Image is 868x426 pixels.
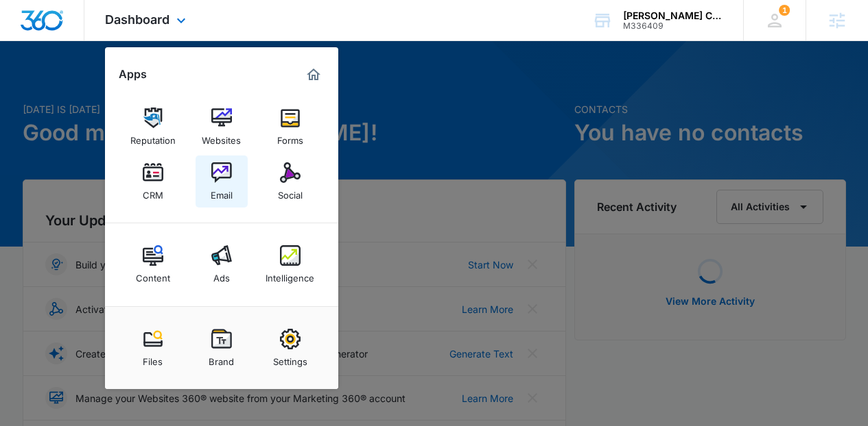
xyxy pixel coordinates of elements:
[136,266,170,284] div: Content
[779,5,790,16] span: 1
[196,322,248,374] a: Brand
[127,155,179,208] a: CRM
[119,68,147,81] h2: Apps
[623,21,723,31] div: account id
[196,101,248,153] a: Websites
[127,238,179,290] a: Content
[196,155,248,208] a: Email
[209,349,234,367] div: Brand
[278,183,303,201] div: Social
[196,238,248,290] a: Ads
[779,5,790,16] div: notifications count
[130,128,176,146] div: Reputation
[277,128,303,146] div: Forms
[264,322,316,374] a: Settings
[264,101,316,153] a: Forms
[266,266,314,284] div: Intelligence
[127,101,179,153] a: Reputation
[273,349,307,367] div: Settings
[264,238,316,290] a: Intelligence
[303,64,325,86] a: Marketing 360® Dashboard
[623,10,723,21] div: account name
[202,128,241,146] div: Websites
[211,183,233,201] div: Email
[127,322,179,374] a: Files
[143,349,163,367] div: Files
[264,155,316,208] a: Social
[105,12,169,27] span: Dashboard
[143,183,163,201] div: CRM
[213,266,230,284] div: Ads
